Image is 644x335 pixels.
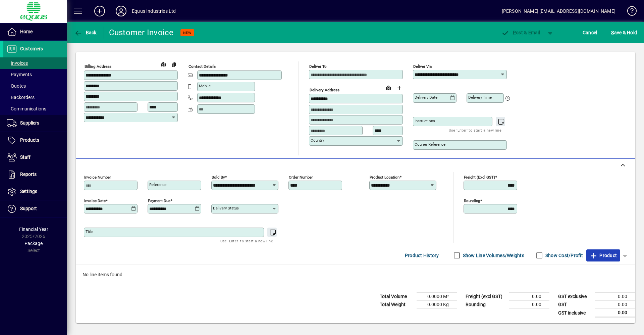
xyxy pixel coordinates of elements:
td: Rounding [462,301,509,309]
button: Save & Hold [609,27,639,39]
button: Copy to Delivery address [169,59,179,70]
a: Backorders [3,92,67,103]
span: S [611,30,614,35]
a: Support [3,200,67,217]
button: Product History [402,249,442,261]
span: Products [20,137,39,143]
mat-label: Invoice date [84,198,106,203]
a: Knowledge Base [622,1,636,23]
span: Package [24,241,43,246]
td: 0.00 [595,301,635,309]
mat-label: Invoice number [84,175,111,180]
div: No line items found [76,265,635,285]
span: Quotes [7,83,26,89]
span: Settings [20,189,37,194]
span: ave & Hold [611,27,637,38]
button: Product [586,249,620,261]
button: Post & Email [498,27,543,39]
div: [PERSON_NAME] [EMAIL_ADDRESS][DOMAIN_NAME] [502,6,615,16]
mat-label: Freight (excl GST) [464,175,495,180]
mat-label: Courier Reference [415,142,445,147]
mat-hint: Use 'Enter' to start a new line [220,237,273,245]
a: Products [3,132,67,149]
span: Reports [20,172,37,177]
mat-label: Delivery date [415,95,437,100]
mat-hint: Use 'Enter' to start a new line [449,126,501,134]
span: P [513,30,516,35]
a: View on map [383,82,394,93]
a: Reports [3,166,67,183]
span: Customers [20,46,43,51]
span: Financial Year [19,227,48,232]
span: Product History [405,250,439,261]
a: Payments [3,69,67,80]
span: Back [74,30,97,35]
td: Total Weight [376,301,417,309]
span: Payments [7,72,32,77]
td: Total Volume [376,293,417,301]
mat-label: Title [86,229,93,234]
mat-label: Product location [370,175,399,180]
a: Suppliers [3,115,67,132]
span: Communications [7,106,46,111]
mat-label: Delivery time [468,95,492,100]
button: Profile [110,5,132,17]
mat-label: Instructions [415,118,435,123]
a: Invoices [3,57,67,69]
td: GST exclusive [555,293,595,301]
a: View on map [158,59,169,69]
mat-label: Deliver To [309,64,327,69]
div: Customer Invoice [109,27,174,38]
mat-label: Order number [289,175,313,180]
a: Settings [3,183,67,200]
td: 0.00 [509,301,549,309]
label: Show Cost/Profit [544,252,583,259]
span: NEW [183,31,192,35]
span: Suppliers [20,120,39,126]
td: GST inclusive [555,309,595,317]
td: Freight (excl GST) [462,293,509,301]
div: Equus Industries Ltd [132,6,176,16]
td: GST [555,301,595,309]
a: Staff [3,149,67,166]
mat-label: Delivery status [213,206,239,210]
span: Backorders [7,95,35,100]
mat-label: Rounding [464,198,480,203]
mat-label: Payment due [148,198,170,203]
a: Quotes [3,80,67,92]
td: 0.0000 M³ [417,293,457,301]
span: Product [590,250,617,261]
span: Home [20,29,33,34]
span: ost & Email [501,30,540,35]
button: Add [89,5,110,17]
mat-label: Deliver via [413,64,432,69]
mat-label: Country [311,138,324,143]
button: Cancel [581,27,599,39]
span: Invoices [7,60,28,66]
mat-label: Reference [149,182,166,187]
span: Support [20,206,37,211]
td: 0.00 [595,309,635,317]
mat-label: Mobile [199,84,211,88]
label: Show Line Volumes/Weights [462,252,524,259]
mat-label: Sold by [212,175,225,180]
td: 0.00 [509,293,549,301]
app-page-header-button: Back [67,27,104,39]
span: Cancel [583,27,597,38]
button: Back [72,27,98,39]
a: Home [3,23,67,40]
button: Choose address [394,83,405,93]
td: 0.00 [595,293,635,301]
td: 0.0000 Kg [417,301,457,309]
span: Staff [20,154,31,160]
a: Communications [3,103,67,114]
